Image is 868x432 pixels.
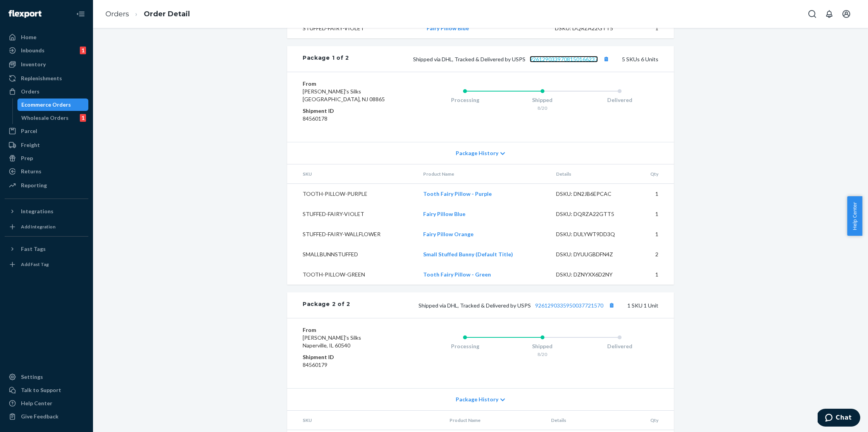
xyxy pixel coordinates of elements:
[635,264,674,285] td: 1
[530,56,598,62] a: 9261290339708150166237
[847,196,862,236] button: Help Center
[417,164,550,184] th: Product Name
[5,179,88,192] a: Reporting
[303,353,395,361] dt: Shipment ID
[443,411,545,430] th: Product Name
[80,114,86,122] div: 1
[287,18,420,38] td: STUFFED-FAIRY-VIOLET
[144,10,190,18] a: Order Detail
[303,54,349,64] div: Package 1 of 2
[287,164,417,184] th: SKU
[21,223,55,230] div: Add Integration
[606,300,617,310] button: Copy tracking number
[635,184,674,204] td: 1
[5,221,88,233] a: Add Integration
[5,152,88,164] a: Prep
[5,72,88,85] a: Replenishments
[423,251,513,257] a: Small Stuffed Bunny (Default Title)
[5,397,88,410] a: Help Center
[456,149,498,157] span: Package History
[635,244,674,264] td: 2
[21,101,71,109] div: Ecommerce Orders
[550,164,635,184] th: Details
[21,60,46,68] div: Inventory
[545,411,630,430] th: Details
[504,351,581,358] div: 8/20
[21,88,40,95] div: Orders
[556,230,629,238] div: DSKU: DULYWT9DD3Q
[504,96,581,104] div: Shipped
[21,127,37,135] div: Parcel
[413,56,611,62] span: Shipped via DHL, Tracked & Delivered by USPS
[630,411,674,430] th: Qty
[21,33,36,41] div: Home
[21,373,43,381] div: Settings
[21,141,40,149] div: Freight
[821,6,837,22] button: Open notifications
[423,231,474,237] a: Fairy Pillow Orange
[5,58,88,71] a: Inventory
[5,44,88,57] a: Inbounds1
[426,342,504,350] div: Processing
[581,96,658,104] div: Delivered
[21,261,49,268] div: Add Fast Tag
[839,6,854,22] button: Open account menu
[21,47,45,54] div: Inbounds
[423,211,465,217] a: Fairy Pillow Blue
[418,302,617,309] span: Shipped via DHL, Tracked & Delivered by USPS
[303,334,361,349] span: [PERSON_NAME]'s Silks Naperville, IL 60540
[73,6,88,22] button: Close Navigation
[21,181,47,189] div: Reporting
[5,139,88,151] a: Freight
[21,154,33,162] div: Prep
[818,409,860,428] iframe: Opens a widget where you can chat to one of our agents
[303,107,395,115] dt: Shipment ID
[5,165,88,178] a: Returns
[303,115,395,123] dd: 84560178
[556,251,629,258] div: DSKU: DYUUGBDFN4Z
[287,224,417,244] td: STUFFED-FAIRY-WALLFLOWER
[556,271,629,278] div: DSKU: DZNYXX6D2NY
[5,85,88,98] a: Orders
[635,224,674,244] td: 1
[426,96,504,104] div: Processing
[555,24,628,32] div: DSKU: DQRZA22GTT5
[21,386,61,394] div: Talk to Support
[5,205,88,218] button: Integrations
[303,361,395,369] dd: 84560179
[303,80,395,88] dt: From
[635,204,674,224] td: 1
[17,112,89,124] a: Wholesale Orders1
[5,410,88,423] button: Give Feedback
[17,98,89,111] a: Ecommerce Orders
[804,6,820,22] button: Open Search Box
[423,271,491,278] a: Tooth Fairy Pillow - Green
[5,243,88,255] button: Fast Tags
[21,207,53,215] div: Integrations
[634,18,674,38] td: 1
[21,74,62,82] div: Replenishments
[349,54,658,64] div: 5 SKUs 6 Units
[287,264,417,285] td: TOOTH-PILLOW-GREEN
[303,88,385,102] span: [PERSON_NAME]'s Silks [GEOGRAPHIC_DATA], NJ 08865
[303,300,350,310] div: Package 2 of 2
[601,54,611,64] button: Copy tracking number
[21,114,69,122] div: Wholesale Orders
[21,413,59,420] div: Give Feedback
[504,105,581,111] div: 8/20
[504,342,581,350] div: Shipped
[535,302,603,309] a: 9261290335950037721570
[427,25,469,31] a: Fairy Pillow Blue
[635,164,674,184] th: Qty
[303,326,395,334] dt: From
[556,190,629,198] div: DSKU: DN2JB6EPCAC
[287,244,417,264] td: SMALLBUNNSTUFFED
[21,245,46,253] div: Fast Tags
[287,204,417,224] td: STUFFED-FAIRY-VIOLET
[5,125,88,137] a: Parcel
[556,210,629,218] div: DSKU: DQRZA22GTT5
[5,258,88,271] a: Add Fast Tag
[99,3,196,26] ol: breadcrumbs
